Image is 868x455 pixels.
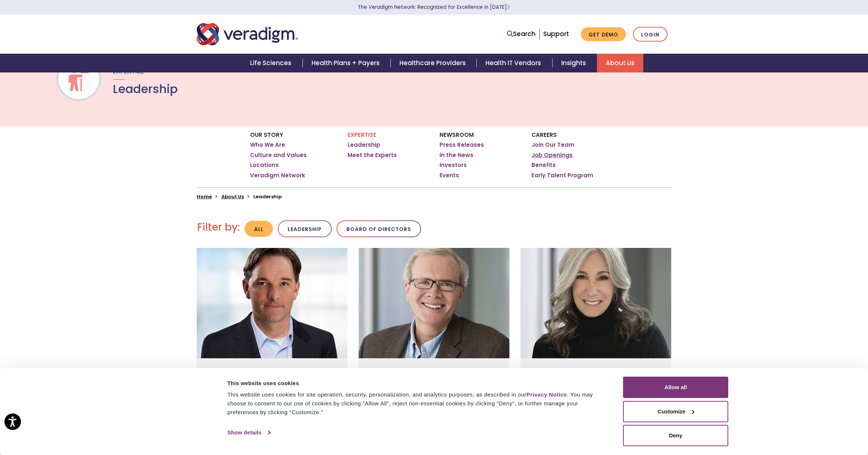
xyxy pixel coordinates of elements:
a: Press Releases [440,141,484,149]
a: Culture and Values [250,152,307,159]
a: About Us [597,54,643,72]
img: Veradigm logo [197,22,298,46]
a: Get Demo [581,27,626,42]
button: Leadership [278,220,332,238]
span: Leadership, Board of Directors [204,366,295,377]
a: Healthcare Providers [391,54,477,72]
div: This website uses cookies for site operation, security, personalization, and analytics purposes, ... [227,390,606,417]
span: Leadership [366,366,396,377]
a: Show details [227,427,270,438]
a: Search [507,29,536,39]
a: Investors [440,161,467,169]
a: Join Our Team [531,141,574,149]
a: Privacy Notice [526,391,567,398]
a: Support [543,29,569,38]
button: Deny [623,425,728,446]
a: Life Sciences [241,54,302,72]
a: In the News [440,152,473,159]
button: All [245,221,273,237]
a: Job Openings [531,152,573,159]
a: Health IT Vendors [477,54,552,72]
a: Locations [250,161,279,169]
a: Events [440,172,459,179]
a: About Us [221,193,244,200]
a: The Veradigm Network: Recognized for Excellence in [DATE]Learn More [358,4,510,11]
div: This website uses cookies [227,379,606,388]
iframe: Drift Chat Widget [727,409,859,446]
a: Home [197,193,212,200]
h1: Leadership [113,82,178,96]
a: Health Plans + Payers [303,54,391,72]
span: Learn More [507,4,510,11]
button: Board of Directors [337,220,421,238]
h2: Filter by: [197,221,240,234]
a: Who We Are [250,141,285,149]
a: Insights [552,54,597,72]
a: Leadership [348,141,380,149]
span: Leadership [528,366,558,377]
button: Customize [623,401,728,422]
a: Early Talent Program [531,172,593,179]
a: Veradigm Network [250,172,305,179]
a: Benefits [531,161,556,169]
button: Allow all [623,377,728,398]
a: Login [633,27,668,42]
a: Meet the Experts [348,152,397,159]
